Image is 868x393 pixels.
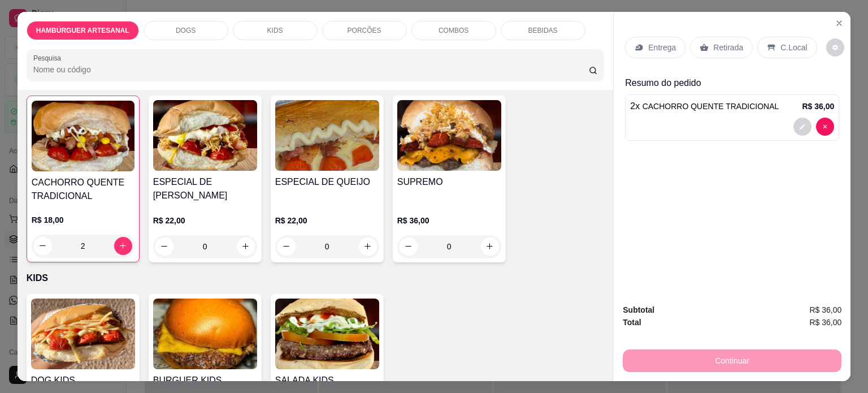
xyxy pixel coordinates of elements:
[643,102,779,111] span: CACHORRO QUENTE TRADICIONAL
[809,304,841,316] span: R$ 36,00
[32,101,134,171] img: product-image
[439,26,468,35] p: COMBOS
[153,100,257,171] img: product-image
[528,26,558,35] p: BEBIDAS
[267,26,283,35] p: KIDS
[802,101,834,112] p: R$ 36,00
[275,374,379,387] h4: SALADA KIDS
[623,305,654,314] strong: Subtotal
[32,214,134,226] p: R$ 18,00
[793,118,811,136] button: decrease-product-quantity
[809,316,841,329] span: R$ 36,00
[153,175,257,202] h4: ESPECIAL DE [PERSON_NAME]
[153,299,257,369] img: product-image
[348,26,381,35] p: PORCÕES
[630,100,779,113] p: 2 x
[830,14,848,32] button: Close
[32,176,134,203] h4: CACHORRO QUENTE TRADICIONAL
[397,175,501,189] h4: SUPREMO
[153,215,257,226] p: R$ 22,00
[713,42,743,53] p: Retirada
[176,26,196,35] p: DOGS
[33,64,589,75] input: Pesquisa
[826,38,844,57] button: decrease-product-quantity
[27,271,605,285] p: KIDS
[625,76,839,90] p: Resumo do pedido
[153,374,257,387] h4: BURGUER KIDS
[397,100,501,171] img: product-image
[275,299,379,369] img: product-image
[31,299,135,369] img: product-image
[36,26,129,35] p: HAMBÚRGUER ARTESANAL
[275,215,379,226] p: R$ 22,00
[397,215,501,226] p: R$ 36,00
[33,53,65,63] label: Pesquisa
[780,42,807,53] p: C.Local
[275,175,379,189] h4: ESPECIAL DE QUEIJO
[275,100,379,171] img: product-image
[31,374,135,387] h4: DOG KIDS
[816,118,834,136] button: decrease-product-quantity
[623,318,641,327] strong: Total
[648,42,676,53] p: Entrega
